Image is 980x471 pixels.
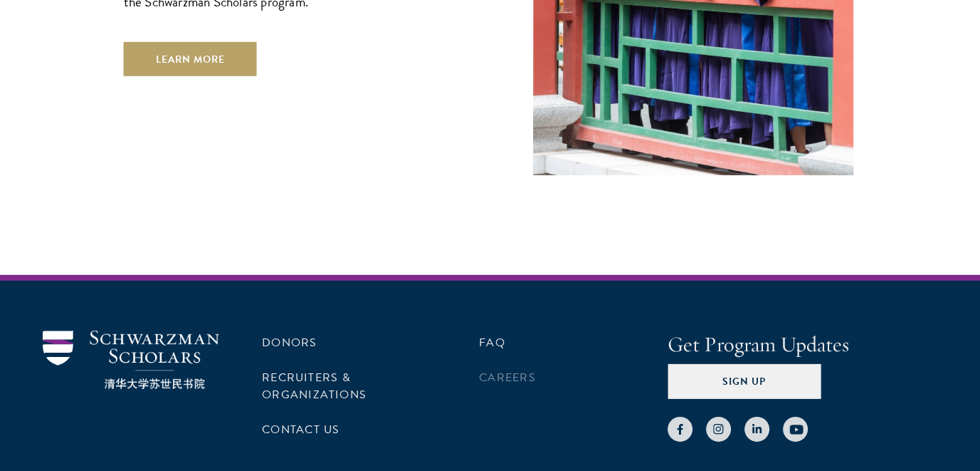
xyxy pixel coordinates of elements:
a: Careers [479,369,536,386]
a: Contact Us [262,421,339,438]
a: Learn More [124,42,257,76]
img: Schwarzman Scholars [43,331,219,390]
h4: Get Program Updates [668,331,937,359]
a: Recruiters & Organizations [262,369,367,403]
a: Donors [262,334,317,351]
button: Sign Up [668,364,821,398]
a: FAQ [479,334,505,351]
